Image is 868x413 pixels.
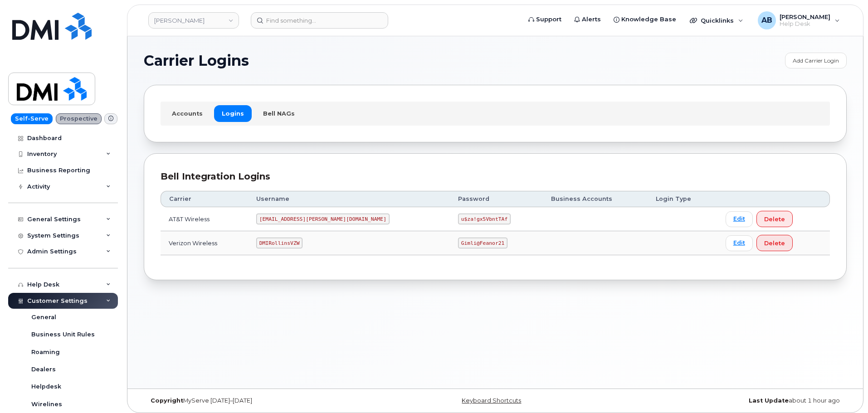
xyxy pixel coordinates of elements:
[248,191,450,207] th: Username
[648,191,717,207] th: Login Type
[764,239,785,248] span: Delete
[256,238,302,248] code: DMIRollinsVZW
[756,235,793,251] button: Delete
[726,211,753,227] a: Edit
[764,215,785,224] span: Delete
[612,397,847,404] div: about 1 hour ago
[214,105,252,121] a: Logins
[255,105,302,121] a: Bell NAGs
[756,211,793,227] button: Delete
[726,235,753,251] a: Edit
[151,397,183,404] strong: Copyright
[458,238,507,248] code: Gimli@Feanor21
[543,191,648,207] th: Business Accounts
[749,397,789,404] strong: Last Update
[450,191,543,207] th: Password
[161,207,248,231] td: AT&T Wireless
[462,397,521,404] a: Keyboard Shortcuts
[161,191,248,207] th: Carrier
[256,214,390,224] code: [EMAIL_ADDRESS][PERSON_NAME][DOMAIN_NAME]
[161,170,830,183] div: Bell Integration Logins
[164,105,210,121] a: Accounts
[144,54,249,68] span: Carrier Logins
[144,397,378,404] div: MyServe [DATE]–[DATE]
[785,53,847,68] a: Add Carrier Login
[161,231,248,255] td: Verizon Wireless
[458,214,511,224] code: u$za!gx5VbntTAf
